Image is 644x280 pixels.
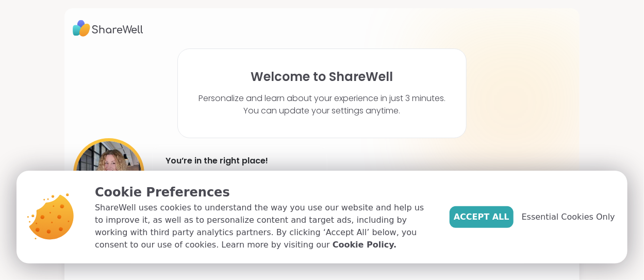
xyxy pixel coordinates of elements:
p: ShareWell uses cookies to understand the way you use our website and help us to improve it, as we... [95,202,433,251]
p: Cookie Preferences [95,183,433,202]
span: Accept All [454,211,509,223]
img: ShareWell Logo [73,17,143,40]
span: Essential Cookies Only [522,211,615,223]
button: Accept All [450,206,514,228]
p: Personalize and learn about your experience in just 3 minutes. You can update your settings anytime. [199,92,445,117]
img: User image [73,138,144,209]
a: Cookie Policy. [333,239,397,251]
h4: You’re in the right place! [166,153,314,169]
h1: Welcome to ShareWell [251,70,393,84]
